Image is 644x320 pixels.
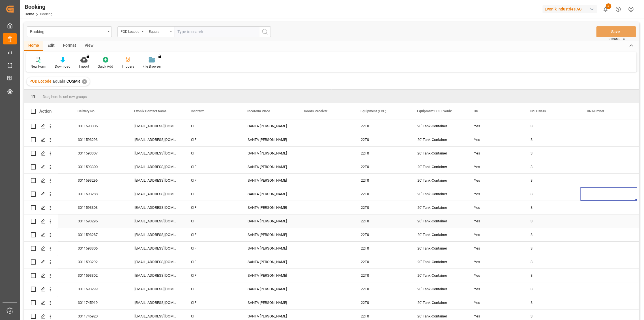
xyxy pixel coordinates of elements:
[411,160,467,173] div: 20' Tank-Container
[122,64,134,69] div: Triggers
[30,28,106,35] div: Booking
[542,4,599,14] button: Evonik Industries AG
[184,133,241,146] div: CIF
[241,242,297,255] div: SANTA [PERSON_NAME]
[354,147,411,160] div: 22T0
[78,109,95,113] span: Delivery No.
[43,95,87,99] span: Drag here to set row groups
[241,255,297,269] div: SANTA [PERSON_NAME]
[411,269,467,282] div: 20' Tank-Container
[82,79,87,84] div: ✕
[128,296,184,309] div: [EMAIL_ADDRESS][DOMAIN_NAME]
[184,201,241,214] div: CIF
[241,147,297,160] div: SANTA [PERSON_NAME]
[66,79,80,83] span: COSMR
[184,269,241,282] div: CIF
[411,214,467,228] div: 20' Tank-Container
[467,174,524,187] div: Yes
[24,255,58,269] div: Press SPACE to select this row.
[467,269,524,282] div: Yes
[134,109,166,113] span: Evonik Contact Name
[71,174,128,187] div: 3011593296
[354,282,411,296] div: 22T0
[71,269,128,282] div: 3011593302
[241,269,297,282] div: SANTA [PERSON_NAME]
[241,160,297,173] div: SANTA [PERSON_NAME]
[71,255,128,269] div: 3011593292
[241,201,297,214] div: SANTA [PERSON_NAME]
[304,109,327,113] span: Goods Receiver
[467,282,524,296] div: Yes
[417,109,452,113] span: Equipment FCL Evonik
[71,147,128,160] div: 3011593307
[411,147,467,160] div: 20' Tank-Container
[128,269,184,282] div: [EMAIL_ADDRESS][DOMAIN_NAME]
[411,296,467,309] div: 20' Tank-Container
[25,3,53,11] div: Booking
[71,133,128,146] div: 3011593293
[43,41,59,51] div: Edit
[128,119,184,133] div: [EMAIL_ADDRESS][DOMAIN_NAME]
[360,109,386,113] span: Equipment (FCL)
[24,214,58,228] div: Press SPACE to select this row.
[55,64,70,69] div: Download
[184,174,241,187] div: CIF
[354,242,411,255] div: 22T0
[596,26,636,37] button: Save
[524,147,580,160] div: 3
[241,174,297,187] div: SANTA [PERSON_NAME]
[467,147,524,160] div: Yes
[524,201,580,214] div: 3
[98,64,113,69] div: Quick Add
[354,174,411,187] div: 22T0
[191,109,204,113] span: Incoterm
[39,109,51,114] div: Action
[411,187,467,201] div: 20' Tank-Container
[524,187,580,201] div: 3
[241,296,297,309] div: SANTA [PERSON_NAME]
[587,109,604,113] span: UN Number
[609,37,625,41] span: Ctrl/CMD + S
[117,26,146,37] button: open menu
[128,228,184,241] div: [EMAIL_ADDRESS][DOMAIN_NAME]
[24,187,58,201] div: Press SPACE to select this row.
[59,41,80,51] div: Format
[184,228,241,241] div: CIF
[71,119,128,133] div: 3011593305
[411,119,467,133] div: 20' Tank-Container
[524,269,580,282] div: 3
[411,228,467,241] div: 20' Tank-Container
[128,255,184,269] div: [EMAIL_ADDRESS][DOMAIN_NAME]
[524,214,580,228] div: 3
[24,201,58,214] div: Press SPACE to select this row.
[184,214,241,228] div: CIF
[71,201,128,214] div: 3011593303
[184,242,241,255] div: CIF
[467,214,524,228] div: Yes
[128,160,184,173] div: [EMAIL_ADDRESS][DOMAIN_NAME]
[354,296,411,309] div: 22T0
[411,282,467,296] div: 20' Tank-Container
[174,26,259,37] input: Type to search
[467,160,524,173] div: Yes
[121,28,140,34] div: POD Locode
[467,296,524,309] div: Yes
[524,133,580,146] div: 3
[24,228,58,242] div: Press SPACE to select this row.
[241,187,297,201] div: SANTA [PERSON_NAME]
[71,282,128,296] div: 3011593299
[128,187,184,201] div: [EMAIL_ADDRESS][DOMAIN_NAME]
[354,228,411,241] div: 22T0
[241,133,297,146] div: SANTA [PERSON_NAME]
[524,174,580,187] div: 3
[354,214,411,228] div: 22T0
[247,109,270,113] span: Incoterm Place
[354,269,411,282] div: 22T0
[467,133,524,146] div: Yes
[524,282,580,296] div: 3
[24,160,58,174] div: Press SPACE to select this row.
[184,255,241,269] div: CIF
[354,201,411,214] div: 22T0
[606,3,611,9] span: 3
[71,242,128,255] div: 3011593306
